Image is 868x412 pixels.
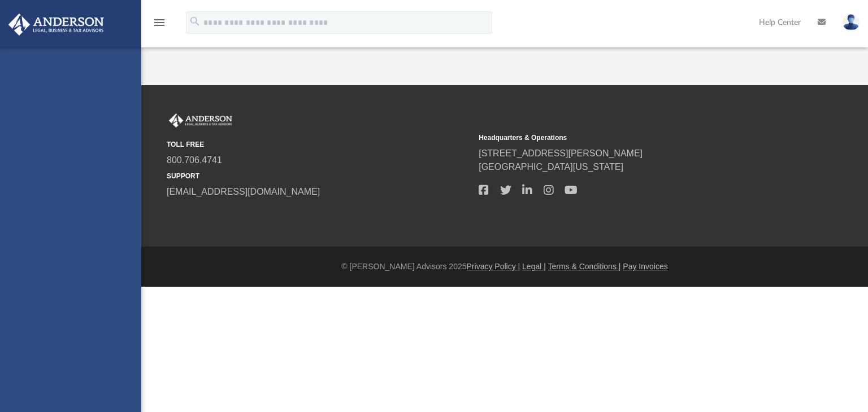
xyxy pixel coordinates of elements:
[5,14,107,36] img: Anderson Advisors Platinum Portal
[479,133,783,143] small: Headquarters & Operations
[189,15,201,28] i: search
[141,261,868,273] div: © [PERSON_NAME] Advisors 2025
[843,14,860,30] img: User Pic
[167,113,235,128] img: Anderson Advisors Platinum Portal
[623,262,667,271] a: Pay Invoices
[167,155,222,165] a: 800.706.4741
[467,262,520,271] a: Privacy Policy |
[153,16,166,29] i: menu
[548,262,621,271] a: Terms & Conditions |
[479,148,643,158] a: [STREET_ADDRESS][PERSON_NAME]
[167,187,320,196] a: [EMAIL_ADDRESS][DOMAIN_NAME]
[522,262,546,271] a: Legal |
[167,139,471,150] small: TOLL FREE
[479,162,623,172] a: [GEOGRAPHIC_DATA][US_STATE]
[153,21,166,29] a: menu
[167,171,471,181] small: SUPPORT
